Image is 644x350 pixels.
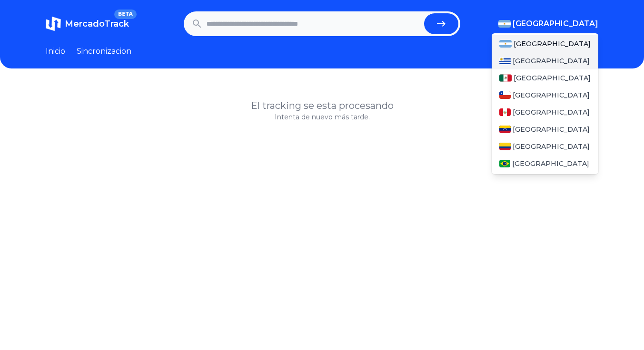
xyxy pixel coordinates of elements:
[114,10,137,19] span: BETA
[513,125,590,134] span: [GEOGRAPHIC_DATA]
[492,121,598,138] a: Venezuela[GEOGRAPHIC_DATA]
[498,20,511,28] img: Argentina
[513,107,590,117] span: [GEOGRAPHIC_DATA]
[499,74,512,82] img: Mexico
[492,35,598,52] a: Argentina[GEOGRAPHIC_DATA]
[513,56,590,66] span: [GEOGRAPHIC_DATA]
[499,126,511,133] img: Venezuela
[46,16,129,31] a: MercadoTrackBETA
[513,90,590,100] span: [GEOGRAPHIC_DATA]
[499,160,510,167] img: Brasil
[499,57,511,65] img: Uruguay
[513,18,598,29] span: [GEOGRAPHIC_DATA]
[498,18,598,29] button: [GEOGRAPHIC_DATA]
[513,142,590,151] span: [GEOGRAPHIC_DATA]
[499,91,511,99] img: Chile
[492,87,598,104] a: Chile[GEOGRAPHIC_DATA]
[492,52,598,69] a: Uruguay[GEOGRAPHIC_DATA]
[512,159,589,168] span: [GEOGRAPHIC_DATA]
[492,104,598,121] a: Peru[GEOGRAPHIC_DATA]
[499,143,511,150] img: Colombia
[65,19,129,29] span: MercadoTrack
[492,155,598,172] a: Brasil[GEOGRAPHIC_DATA]
[46,112,598,122] p: Intenta de nuevo más tarde.
[46,99,598,112] h1: El tracking se esta procesando
[499,40,512,48] img: Argentina
[77,46,131,57] a: Sincronizacion
[514,39,591,49] span: [GEOGRAPHIC_DATA]
[499,108,511,116] img: Peru
[46,16,61,31] img: MercadoTrack
[514,73,591,83] span: [GEOGRAPHIC_DATA]
[46,46,65,57] a: Inicio
[492,69,598,87] a: Mexico[GEOGRAPHIC_DATA]
[492,138,598,155] a: Colombia[GEOGRAPHIC_DATA]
